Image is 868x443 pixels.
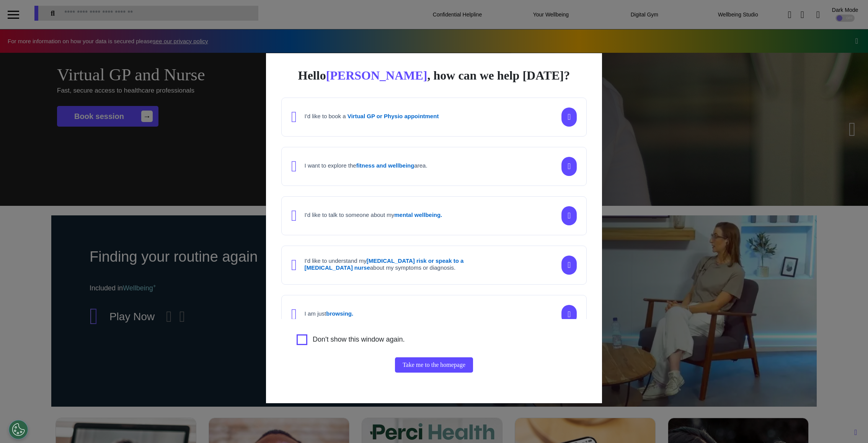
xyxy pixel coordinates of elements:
label: Don't show this window again. [313,334,405,345]
div: Hello , how can we help [DATE]? [281,68,587,82]
strong: mental wellbeing. [394,212,442,218]
span: [PERSON_NAME] [326,68,427,82]
strong: fitness and wellbeing [356,162,414,169]
h4: I'd like to book a [305,113,439,120]
button: Take me to the homepage [395,357,473,373]
input: Agree to privacy policy [297,334,307,345]
h4: I'd like to talk to someone about my [305,212,442,218]
h4: I am just [305,310,354,317]
strong: Virtual GP or Physio appointment [348,113,439,119]
h4: I'd like to understand my about my symptoms or diagnosis. [305,257,488,271]
strong: [MEDICAL_DATA] risk or speak to a [MEDICAL_DATA] nurse [305,257,464,271]
button: Open Preferences [9,420,28,439]
h4: I want to explore the area. [305,162,427,169]
strong: browsing. [326,310,353,317]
